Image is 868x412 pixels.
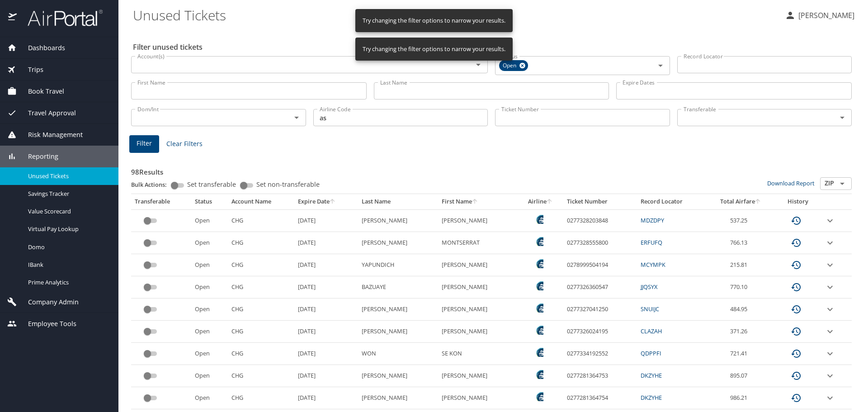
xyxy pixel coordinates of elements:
td: [DATE] [294,387,358,409]
h3: 98 Results [131,161,852,177]
td: 371.26 [707,321,775,343]
td: YAPUNDICH [358,254,438,276]
img: Alaska Airlines [534,237,543,246]
td: [PERSON_NAME] [438,298,518,321]
td: CHG [228,387,294,409]
img: Alaska Airlines [534,392,543,401]
td: [PERSON_NAME] [358,321,438,343]
td: WON [358,343,438,365]
button: expand row [825,326,835,337]
button: expand row [825,215,835,226]
h1: Unused Tickets [133,1,778,29]
a: QDPPFI [641,349,661,357]
td: 895.07 [707,365,775,387]
p: [PERSON_NAME] [796,10,854,21]
td: 986.21 [707,387,775,409]
a: DKZYHE [641,371,662,379]
td: CHG [228,254,294,276]
div: Open [499,60,528,71]
button: Open [836,111,849,124]
td: Open [191,298,228,321]
td: BAZUAYE [358,276,438,298]
td: [PERSON_NAME] [358,365,438,387]
th: Account Name [228,194,294,209]
div: Try changing the filter options to narrow your results. [363,12,505,29]
a: MDZDPY [641,216,664,224]
span: Open [499,61,522,71]
td: 0277326024195 [563,321,637,343]
td: Open [191,321,228,343]
td: CHG [228,343,294,365]
span: Savings Tracker [28,189,108,198]
button: expand row [825,282,835,293]
span: Filter [137,138,152,149]
button: sort [547,199,553,205]
td: SE KON [438,343,518,365]
span: Employee Tools [17,319,76,329]
button: Filter [129,135,159,153]
td: [DATE] [294,232,358,254]
span: Reporting [17,152,58,161]
span: Set transferable [187,181,236,188]
button: expand row [825,370,835,381]
span: Company Admin [17,297,79,307]
td: 0277328555800 [563,232,637,254]
td: [DATE] [294,276,358,298]
img: Alaska Airlines [534,215,543,224]
td: CHG [228,232,294,254]
button: expand row [825,348,835,359]
span: Domo [28,243,108,251]
img: airportal-logo.png [18,9,103,27]
a: SNUIJC [641,305,659,313]
td: 0277281364754 [563,387,637,409]
th: Expire Date [294,194,358,209]
td: 0278999504194 [563,254,637,276]
a: DKZYHE [641,393,662,402]
p: Bulk Actions: [131,180,174,189]
td: 0277334192552 [563,343,637,365]
img: Alaska Airlines [534,370,543,379]
a: ERFUFQ [641,238,662,246]
button: Open [290,111,303,124]
td: 721.41 [707,343,775,365]
img: Alaska Airlines [534,281,543,290]
td: CHG [228,276,294,298]
h2: Filter unused tickets [133,40,854,54]
img: icon-airportal.png [8,9,18,27]
span: Dashboards [17,43,65,53]
td: 0277328203848 [563,209,637,232]
td: CHG [228,298,294,321]
button: sort [330,199,336,205]
td: Open [191,365,228,387]
th: Last Name [358,194,438,209]
td: Open [191,343,228,365]
td: Open [191,387,228,409]
th: Total Airfare [707,194,775,209]
td: [PERSON_NAME] [358,232,438,254]
td: CHG [228,321,294,343]
th: Status [191,194,228,209]
button: expand row [825,260,835,270]
td: [PERSON_NAME] [438,321,518,343]
span: Book Travel [17,86,64,96]
td: Open [191,254,228,276]
button: Open [836,177,849,190]
td: [DATE] [294,321,358,343]
td: Open [191,209,228,232]
td: [PERSON_NAME] [358,298,438,321]
a: CLAZAH [641,327,662,335]
img: Alaska Airlines [534,259,543,268]
td: 0277281364753 [563,365,637,387]
td: [DATE] [294,365,358,387]
img: Alaska Airlines [534,303,543,313]
span: Virtual Pay Lookup [28,225,108,233]
td: [PERSON_NAME] [358,209,438,232]
button: Open [472,58,485,71]
td: [DATE] [294,298,358,321]
th: History [775,194,821,209]
span: Clear Filters [166,138,203,150]
button: expand row [825,304,835,315]
a: MCYMPK [641,260,665,269]
td: CHG [228,365,294,387]
span: Value Scorecard [28,207,108,216]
